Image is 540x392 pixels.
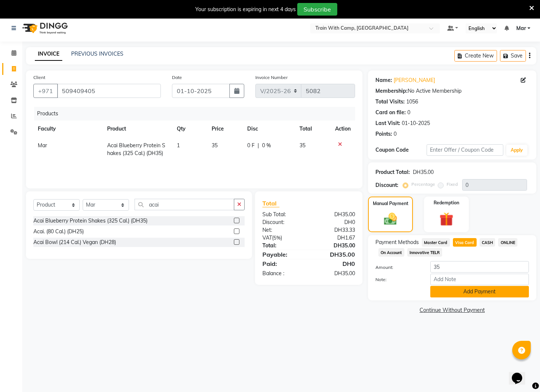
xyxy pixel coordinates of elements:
div: Membership: [375,87,408,95]
div: No Active Membership [375,87,529,95]
input: Add Note [430,274,529,285]
div: Total: [257,242,309,250]
span: 5% [274,235,281,241]
span: 35 [299,142,305,149]
span: Payment Methods [375,238,419,246]
div: Paid: [257,259,309,268]
span: 0 F [247,142,255,149]
input: Search by Name/Mobile/Email/Code [57,84,161,98]
div: Payable: [257,250,309,259]
div: Discount: [257,218,309,226]
span: 0 % [262,142,271,149]
span: | [258,142,259,149]
label: Note: [370,276,425,283]
div: Product Total: [375,168,410,176]
button: +971 [33,84,58,98]
button: Create New [454,50,497,62]
img: _cash.svg [380,211,401,227]
input: Amount [430,261,529,273]
div: 01-10-2025 [402,119,430,127]
div: Coupon Code [375,146,427,154]
label: Fixed [447,181,458,188]
span: 1 [177,142,180,149]
span: VAT [262,234,272,241]
span: ONLINE [498,238,517,247]
div: DH1.67 [309,234,361,242]
div: 0 [407,109,410,116]
div: Discount: [375,181,398,189]
span: Innovative TELR [407,248,442,257]
div: 0 [394,130,397,138]
div: ( ) [257,234,309,242]
div: Products [34,107,361,121]
div: DH35.00 [309,242,361,250]
button: Save [500,50,526,62]
th: Total [295,121,331,137]
th: Disc [243,121,295,137]
div: 1056 [406,98,418,106]
a: [PERSON_NAME] [394,76,435,84]
div: DH35.00 [309,270,361,277]
a: INVOICE [35,47,62,61]
div: Points: [375,130,392,138]
span: CASH [480,238,496,247]
div: Sub Total: [257,211,309,218]
input: Search or Scan [135,199,234,210]
span: Mar [516,24,526,32]
span: Master Card [422,238,450,247]
iframe: chat widget [509,362,533,385]
div: Name: [375,76,392,84]
span: Total [262,200,279,207]
span: On Account [378,248,404,257]
div: DH0 [309,259,361,268]
label: Percentage [411,181,435,188]
label: Client [33,74,45,81]
div: Acai Bowl (214 Cal.) Vegan (DH28) [33,238,116,246]
div: Net: [257,226,309,234]
div: DH35.00 [413,168,434,176]
div: Last Visit: [375,119,400,127]
label: Redemption [434,200,459,206]
div: Acai Blueberry Protein Shakes (325 Cal.) (DH35) [33,217,148,225]
th: Product [103,121,172,137]
th: Qty [172,121,208,137]
a: Continue Without Payment [370,306,535,314]
div: Total Visits: [375,98,405,106]
button: Add Payment [430,286,529,297]
th: Action [331,121,355,137]
div: DH33.33 [309,226,361,234]
div: Acai. (80 Cal.) (DH25) [33,228,84,235]
th: Faculty [33,121,103,137]
div: Card on file: [375,109,406,116]
label: Amount: [370,264,425,271]
div: DH0 [309,218,361,226]
a: PREVIOUS INVOICES [71,50,123,57]
span: Mar [38,142,47,149]
div: Your subscription is expiring in next 4 days [195,6,296,13]
button: Subscribe [297,3,337,16]
label: Manual Payment [373,200,408,207]
div: DH35.00 [309,250,361,259]
span: 35 [212,142,218,149]
input: Enter Offer / Coupon Code [427,144,503,156]
img: logo [19,18,70,39]
div: Balance : [257,270,309,277]
label: Date [172,74,182,81]
th: Price [207,121,243,137]
div: DH35.00 [309,211,361,218]
label: Invoice Number [255,74,288,81]
button: Apply [506,145,527,156]
span: Visa Card [453,238,477,247]
span: Acai Blueberry Protein Shakes (325 Cal.) (DH35) [107,142,165,157]
img: _gift.svg [435,211,458,228]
